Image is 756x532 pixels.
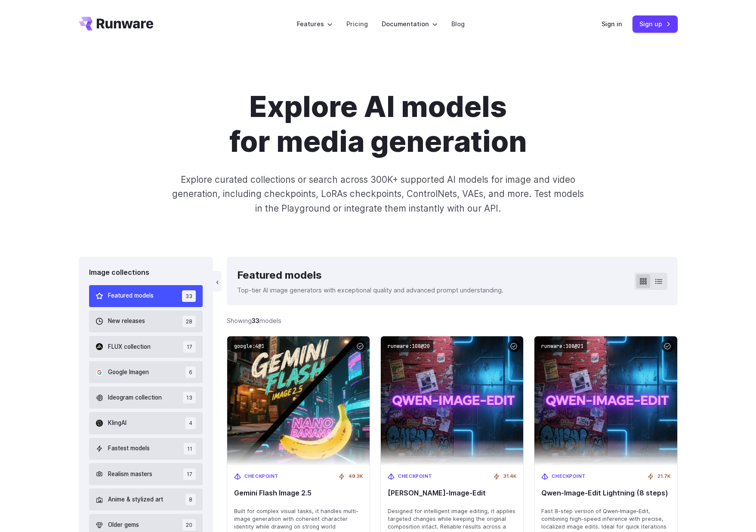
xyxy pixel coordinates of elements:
[384,340,433,352] code: runware:108@20
[89,387,203,409] button: Ideogram collection 13
[139,89,618,159] h1: Explore AI models for media generation
[234,489,363,497] span: Gemini Flash Image 2.5
[398,473,432,480] span: Checkpoint
[381,336,523,466] img: Qwen‑Image‑Edit
[252,317,259,324] strong: 33
[89,336,203,358] button: FLUX collection 17
[108,444,150,453] span: Fastest models
[388,489,516,497] span: [PERSON_NAME]‑Image‑Edit
[108,520,139,530] span: Older gems
[108,470,152,479] span: Realism masters
[382,19,438,29] label: Documentation
[185,417,196,429] span: 4
[213,271,222,292] button: ‹
[183,392,196,403] span: 13
[89,412,203,434] button: KlingAI 4
[227,336,370,466] img: Gemini Flash Image 2.5
[108,342,151,352] span: FLUX collection
[182,519,196,531] span: 20
[346,19,368,29] a: Pricing
[89,267,203,278] div: Image collections
[108,495,163,504] span: Anime & stylized art
[108,368,149,377] span: Google Imagen
[108,291,154,301] span: Featured models
[451,19,465,29] a: Blog
[89,361,203,383] button: Google Imagen 6
[168,172,587,215] p: Explore curated collections or search across 300K+ supported AI models for image and video genera...
[231,340,268,352] code: google:4@1
[237,267,503,283] div: Featured models
[349,473,363,480] span: 49.3K
[108,418,127,428] span: KlingAI
[79,17,154,31] a: Go to /
[183,468,196,480] span: 17
[297,19,333,29] label: Features
[89,463,203,485] button: Realism masters 17
[602,19,622,29] a: Sign in
[538,340,587,352] code: runware:108@21
[227,316,281,326] div: Showing models
[182,290,196,302] span: 33
[89,285,203,307] button: Featured models 33
[534,336,677,466] img: Qwen‑Image‑Edit Lightning (8 steps)
[108,317,145,326] span: New releases
[244,473,279,480] span: Checkpoint
[89,438,203,460] button: Fastest models 11
[183,341,196,353] span: 17
[108,393,162,403] span: Ideogram collection
[182,316,196,327] span: 28
[89,489,203,510] button: Anime & stylized art 8
[541,489,670,497] span: Qwen‑Image‑Edit Lightning (8 steps)
[185,494,196,505] span: 8
[633,15,678,32] a: Sign up
[552,473,586,480] span: Checkpoint
[503,473,516,480] span: 31.4K
[185,366,196,378] span: 6
[237,285,503,295] p: Top-tier AI image generators with exceptional quality and advanced prompt understanding.
[89,311,203,332] button: New releases 28
[657,473,670,480] span: 21.7K
[184,443,196,455] span: 11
